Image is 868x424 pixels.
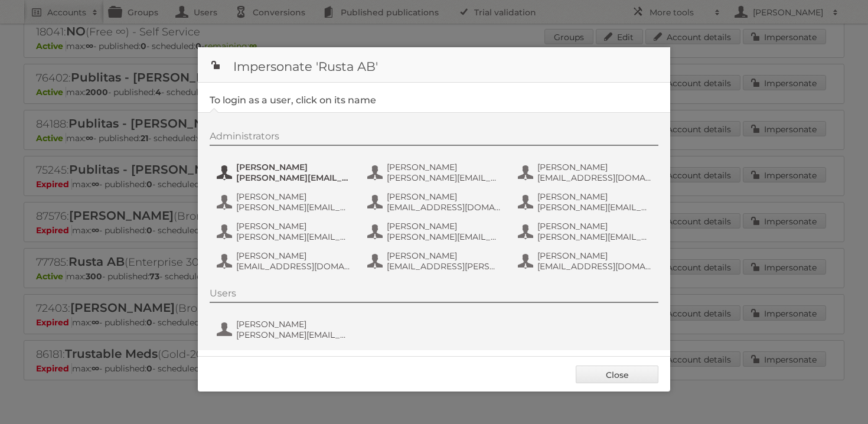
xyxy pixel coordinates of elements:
span: [EMAIL_ADDRESS][DOMAIN_NAME] [537,261,652,272]
span: [PERSON_NAME][EMAIL_ADDRESS][DOMAIN_NAME] [236,231,351,242]
span: [PERSON_NAME][EMAIL_ADDRESS][PERSON_NAME][DOMAIN_NAME] [236,202,351,213]
span: [PERSON_NAME][EMAIL_ADDRESS][PERSON_NAME][DOMAIN_NAME] [537,202,652,213]
button: [PERSON_NAME] [EMAIL_ADDRESS][DOMAIN_NAME] [366,190,505,214]
span: [PERSON_NAME] [537,221,652,231]
span: [PERSON_NAME] [236,191,351,202]
a: Close [576,366,658,383]
span: [PERSON_NAME][EMAIL_ADDRESS][PERSON_NAME][DOMAIN_NAME] [236,330,351,340]
div: Administrators [210,131,658,146]
button: [PERSON_NAME] [EMAIL_ADDRESS][DOMAIN_NAME] [517,249,655,273]
span: [PERSON_NAME] [537,191,652,202]
span: [PERSON_NAME] [387,221,501,231]
button: [PERSON_NAME] [PERSON_NAME][EMAIL_ADDRESS][PERSON_NAME][DOMAIN_NAME] [366,161,505,184]
span: [PERSON_NAME] [236,250,351,261]
button: [PERSON_NAME] [PERSON_NAME][EMAIL_ADDRESS][PERSON_NAME][DOMAIN_NAME] [216,190,354,214]
button: [PERSON_NAME] [EMAIL_ADDRESS][PERSON_NAME][DOMAIN_NAME] [366,249,505,273]
span: [EMAIL_ADDRESS][DOMAIN_NAME] [236,261,351,272]
button: [PERSON_NAME] [PERSON_NAME][EMAIL_ADDRESS][PERSON_NAME][DOMAIN_NAME] [517,190,655,214]
span: [EMAIL_ADDRESS][PERSON_NAME][DOMAIN_NAME] [387,261,501,272]
button: [PERSON_NAME] [PERSON_NAME][EMAIL_ADDRESS][PERSON_NAME][DOMAIN_NAME] [216,318,354,341]
span: [PERSON_NAME][EMAIL_ADDRESS][PERSON_NAME][DOMAIN_NAME] [236,172,351,183]
span: [PERSON_NAME] [537,250,652,261]
button: [PERSON_NAME] [EMAIL_ADDRESS][DOMAIN_NAME] [517,161,655,184]
span: [PERSON_NAME] [236,319,351,330]
span: [PERSON_NAME][EMAIL_ADDRESS][DOMAIN_NAME] [537,231,652,242]
span: [PERSON_NAME] [537,162,652,172]
button: [PERSON_NAME] [PERSON_NAME][EMAIL_ADDRESS][DOMAIN_NAME] [216,220,354,243]
span: [EMAIL_ADDRESS][DOMAIN_NAME] [387,202,501,213]
span: [EMAIL_ADDRESS][DOMAIN_NAME] [537,172,652,183]
span: [PERSON_NAME][EMAIL_ADDRESS][PERSON_NAME][DOMAIN_NAME] [387,172,501,183]
span: [PERSON_NAME] [236,162,351,172]
button: [PERSON_NAME] [PERSON_NAME][EMAIL_ADDRESS][DOMAIN_NAME] [366,220,505,243]
span: [PERSON_NAME] [387,191,501,202]
button: [PERSON_NAME] [PERSON_NAME][EMAIL_ADDRESS][DOMAIN_NAME] [517,220,655,243]
div: Users [210,288,658,303]
h1: Impersonate 'Rusta AB' [198,47,670,83]
span: [PERSON_NAME] [387,162,501,172]
span: [PERSON_NAME] [387,250,501,261]
span: [PERSON_NAME][EMAIL_ADDRESS][DOMAIN_NAME] [387,231,501,242]
button: [PERSON_NAME] [EMAIL_ADDRESS][DOMAIN_NAME] [216,249,354,273]
button: [PERSON_NAME] [PERSON_NAME][EMAIL_ADDRESS][PERSON_NAME][DOMAIN_NAME] [216,161,354,184]
legend: To login as a user, click on its name [210,94,376,106]
span: [PERSON_NAME] [236,221,351,231]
